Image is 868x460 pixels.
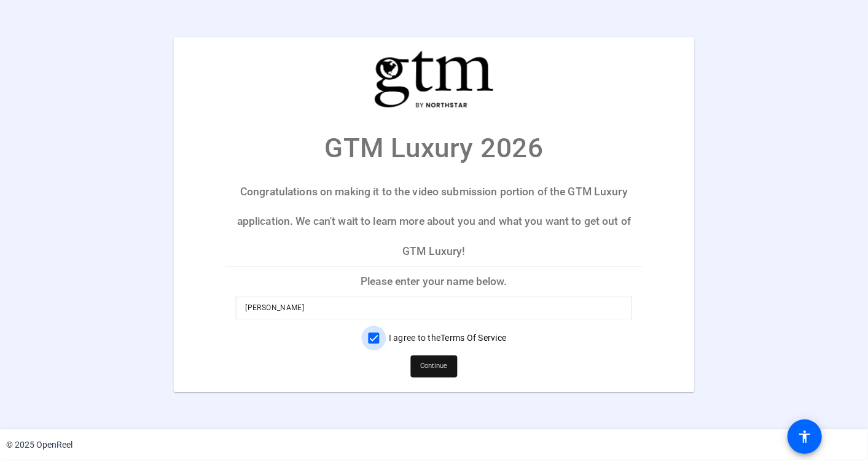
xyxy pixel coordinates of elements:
span: Continue [421,357,448,376]
img: company-logo [373,49,496,109]
div: © 2025 OpenReel [6,439,72,451]
a: Terms Of Service [440,333,506,343]
label: I agree to the [386,332,507,345]
button: Continue [411,356,458,378]
p: Please enter your name below. [225,267,642,297]
input: Enter your name [245,301,622,316]
mat-icon: accessibility [797,429,812,444]
p: Congratulations on making it to the video submission portion of the GTM Luxury application. We ca... [225,177,642,266]
p: GTM Luxury 2026 [324,127,543,168]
